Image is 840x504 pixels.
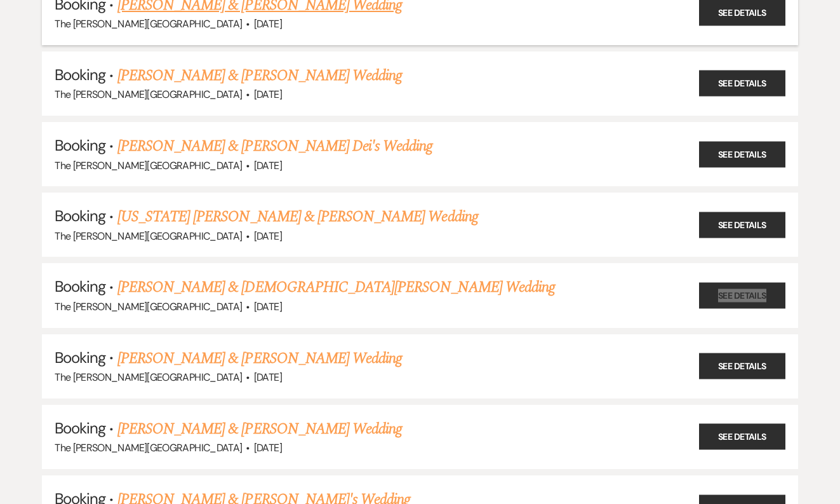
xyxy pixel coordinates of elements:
[55,229,242,243] span: The [PERSON_NAME][GEOGRAPHIC_DATA]
[699,282,785,308] a: See Details
[254,300,282,313] span: [DATE]
[55,348,105,367] span: Booking
[55,159,242,172] span: The [PERSON_NAME][GEOGRAPHIC_DATA]
[55,206,105,226] span: Booking
[699,353,785,379] a: See Details
[117,276,555,299] a: [PERSON_NAME] & [DEMOGRAPHIC_DATA][PERSON_NAME] Wedding
[117,418,402,440] a: [PERSON_NAME] & [PERSON_NAME] Wedding
[117,135,433,158] a: [PERSON_NAME] & [PERSON_NAME] Dei's Wedding
[55,371,242,384] span: The [PERSON_NAME][GEOGRAPHIC_DATA]
[699,71,785,97] a: See Details
[55,276,105,296] span: Booking
[254,88,282,101] span: [DATE]
[699,212,785,238] a: See Details
[254,371,282,384] span: [DATE]
[55,300,242,313] span: The [PERSON_NAME][GEOGRAPHIC_DATA]
[55,135,105,155] span: Booking
[55,65,105,85] span: Booking
[55,88,242,101] span: The [PERSON_NAME][GEOGRAPHIC_DATA]
[117,347,402,370] a: [PERSON_NAME] & [PERSON_NAME] Wedding
[254,17,282,31] span: [DATE]
[55,418,105,438] span: Booking
[55,17,242,31] span: The [PERSON_NAME][GEOGRAPHIC_DATA]
[254,229,282,243] span: [DATE]
[254,159,282,172] span: [DATE]
[117,64,402,87] a: [PERSON_NAME] & [PERSON_NAME] Wedding
[254,441,282,454] span: [DATE]
[699,424,785,450] a: See Details
[117,205,478,228] a: [US_STATE] [PERSON_NAME] & [PERSON_NAME] Wedding
[55,441,242,454] span: The [PERSON_NAME][GEOGRAPHIC_DATA]
[699,141,785,167] a: See Details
